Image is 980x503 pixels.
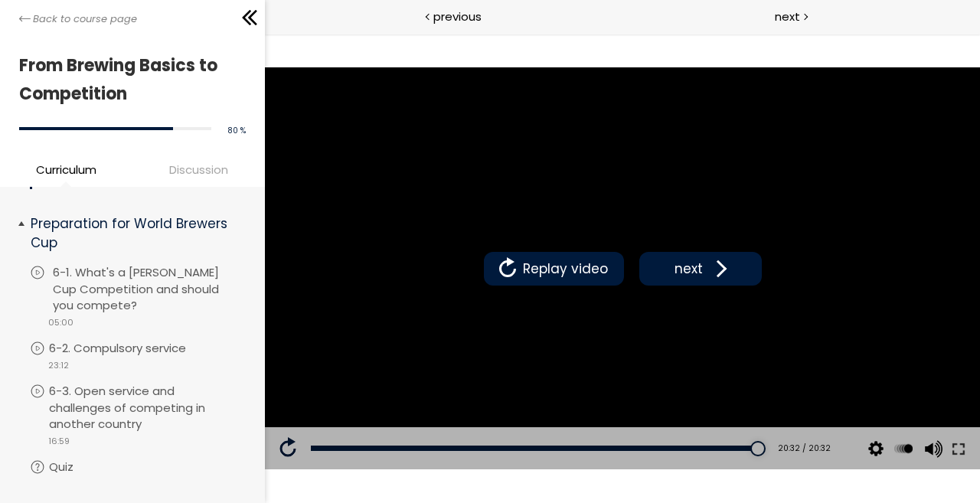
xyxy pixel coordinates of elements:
span: 80 % [227,125,246,136]
span: 05:00 [48,316,73,329]
button: Video quality [599,394,622,436]
p: 6-1. What's a [PERSON_NAME] Cup Competition and should you compete? [53,264,261,314]
p: Preparation for World Brewers Cup [31,214,246,252]
button: Replay video [219,218,359,252]
span: previous [433,8,482,25]
div: 20:32 / 20:32 [507,409,566,421]
span: Curriculum [36,161,96,178]
span: Back to course page [33,11,137,27]
span: next [406,225,442,245]
span: Discussion [136,161,261,178]
span: Replay video [254,225,347,245]
h1: From Brewing Basics to Competition [19,51,238,109]
div: Change playback rate [625,394,652,436]
button: Volume [655,394,678,436]
button: next [374,218,497,252]
span: next [775,8,800,25]
button: Play back rate [627,394,650,436]
a: Back to course page [19,11,137,27]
